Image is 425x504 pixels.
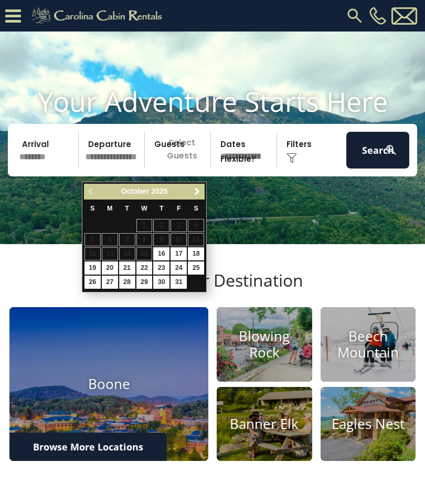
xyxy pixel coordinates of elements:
span: October [121,187,150,195]
a: Eagles Nest [321,387,416,461]
span: Thursday [160,205,164,212]
a: 20 [102,261,118,275]
a: 18 [188,247,204,260]
span: Sunday [90,205,94,212]
a: Blowing Rock [217,307,312,382]
span: 2025 [151,187,167,195]
a: 19 [84,261,101,275]
h4: Boone [9,376,208,392]
a: 25 [188,261,204,275]
a: [PHONE_NUMBER] [367,7,389,25]
h4: Blowing Rock [217,328,312,361]
a: 17 [171,247,187,260]
a: Browse More Locations [9,433,167,461]
a: 29 [136,276,153,289]
a: 22 [136,261,153,275]
img: filter--v1.png [286,153,297,163]
span: Wednesday [141,205,147,212]
a: 23 [153,261,169,275]
img: Khaki-logo.png [26,5,171,26]
a: Next [190,185,204,198]
a: 31 [171,276,187,289]
h4: Eagles Nest [321,416,416,432]
p: Select Guests [148,132,210,169]
button: Search [346,132,409,169]
a: 27 [102,276,118,289]
h3: Select Your Destination [8,270,417,307]
h4: Banner Elk [217,416,312,432]
h4: Beech Mountain [321,328,416,361]
img: search-regular-white.png [385,143,398,156]
span: Tuesday [125,205,129,212]
span: Friday [177,205,181,212]
span: Saturday [194,205,198,212]
a: Boone [9,307,208,461]
h1: Your Adventure Starts Here [8,85,417,118]
a: 16 [153,247,169,260]
a: 26 [84,276,101,289]
span: Monday [107,205,113,212]
a: Banner Elk [217,387,312,461]
a: Beech Mountain [321,307,416,382]
img: search-regular.svg [345,6,364,25]
a: 21 [119,261,135,275]
a: 28 [119,276,135,289]
a: 24 [171,261,187,275]
span: Next [193,187,201,196]
a: 30 [153,276,169,289]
